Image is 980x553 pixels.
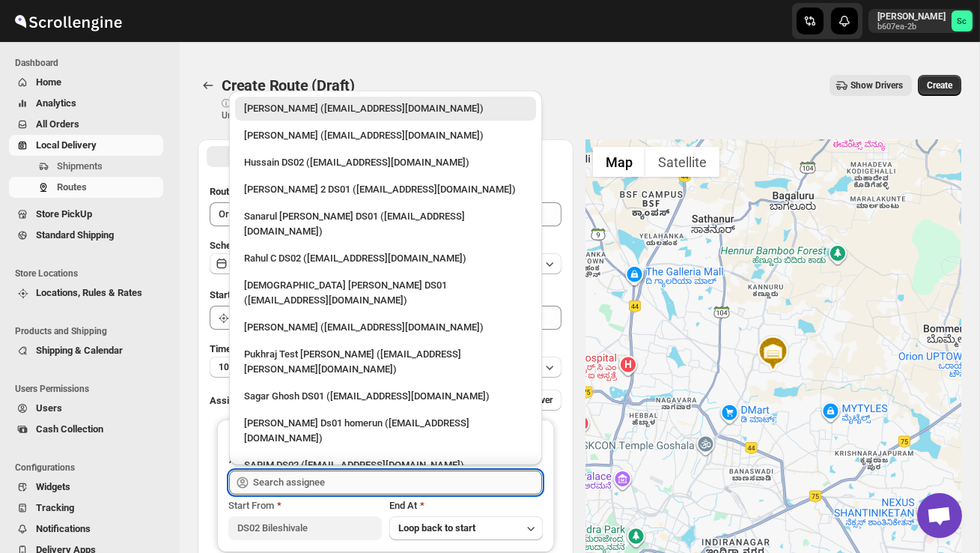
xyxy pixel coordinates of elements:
span: Route Name [210,186,262,197]
button: Show satellite imagery [645,147,719,177]
span: Dashboard [15,57,169,69]
span: Start From [228,500,274,511]
div: SARIM DS02 ([EMAIL_ADDRESS][DOMAIN_NAME]) [244,458,527,473]
button: [DATE]|[DATE] [210,253,561,274]
span: Start Location (Warehouse) [210,289,328,300]
span: Tracking [36,502,74,513]
div: [PERSON_NAME] ([EMAIL_ADDRESS][DOMAIN_NAME]) [244,101,527,116]
p: ⓘ Shipments can also be added from Shipments menu Unrouted tab [222,97,457,121]
div: Rahul C DS02 ([EMAIL_ADDRESS][DOMAIN_NAME]) [244,251,527,266]
p: [PERSON_NAME] [877,10,946,22]
div: [PERSON_NAME] Ds01 homerun ([EMAIL_ADDRESS][DOMAIN_NAME]) [244,416,527,446]
li: Mujakkir Benguli (voweh79617@daypey.com) [229,121,542,148]
div: [PERSON_NAME] ([EMAIL_ADDRESS][DOMAIN_NAME]) [244,320,527,335]
span: Notifications [36,523,91,534]
li: SARIM DS02 (xititor414@owlny.com) [229,450,542,477]
span: Local Delivery [36,139,97,151]
span: Sanjay chetri [952,10,973,31]
button: User menu [868,9,974,33]
a: Open chat [917,493,962,538]
span: Users [36,402,62,414]
li: Sagar Ghosh DS01 (loneyoj483@downlor.com) [229,381,542,408]
li: Rahul Chopra (pukhraj@home-run.co) [229,97,542,121]
div: [PERSON_NAME] ([EMAIL_ADDRESS][DOMAIN_NAME]) [244,128,527,143]
span: Home [36,76,61,88]
button: Widgets [9,477,163,498]
button: Routes [9,177,163,198]
span: Create Route (Draft) [222,76,355,94]
div: [DEMOGRAPHIC_DATA] [PERSON_NAME] DS01 ([EMAIL_ADDRESS][DOMAIN_NAME]) [244,278,527,308]
div: Sagar Ghosh DS01 ([EMAIL_ADDRESS][DOMAIN_NAME]) [244,389,527,404]
button: Cash Collection [9,419,163,440]
div: Pukhraj Test [PERSON_NAME] ([EMAIL_ADDRESS][PERSON_NAME][DOMAIN_NAME]) [244,347,527,377]
span: All Orders [36,118,79,130]
li: Pukhraj Test Grewal (lesogip197@pariag.com) [229,339,542,381]
button: Notifications [9,519,163,540]
li: Ali Husain 2 DS01 (petec71113@advitize.com) [229,175,542,202]
div: Hussain DS02 ([EMAIL_ADDRESS][DOMAIN_NAME]) [244,155,527,170]
span: Shipping & Calendar [36,345,123,356]
button: Create [918,75,961,96]
button: Show street map [593,147,645,177]
li: Rahul C DS02 (rahul.chopra@home-run.co) [229,244,542,271]
span: Standard Shipping [36,229,114,241]
li: Hussain DS02 (jarav60351@abatido.com) [229,148,542,175]
span: Locations, Rules & Rates [36,287,142,298]
li: Sanarul Haque DS01 (fefifag638@adosnan.com) [229,202,542,244]
button: Tracking [9,498,163,519]
span: Configurations [15,462,169,474]
span: Routes [57,181,87,193]
span: Create [927,79,952,91]
div: [PERSON_NAME] 2 DS01 ([EMAIL_ADDRESS][DOMAIN_NAME]) [244,182,527,197]
button: Routes [198,75,219,96]
span: Shipments [57,160,103,172]
button: Locations, Rules & Rates [9,282,163,303]
li: Vikas Rathod (lolegiy458@nalwan.com) [229,312,542,339]
span: Scheduled for [210,240,270,251]
span: Store PickUp [36,208,92,220]
span: Users Permissions [15,383,169,395]
span: Loop back to start [398,522,475,534]
div: Sanarul [PERSON_NAME] DS01 ([EMAIL_ADDRESS][DOMAIN_NAME]) [244,209,527,239]
span: Show Drivers [850,79,903,91]
button: Home [9,72,163,93]
button: Show Drivers [830,75,912,96]
button: Shipments [9,156,163,177]
button: Analytics [9,93,163,114]
span: 10 minutes [219,361,264,373]
span: Products and Shipping [15,325,169,337]
span: Time Per Stop [210,343,270,354]
span: Cash Collection [36,423,103,435]
button: 10 minutes [210,357,561,378]
button: All Orders [9,114,163,135]
p: b607ea-2b [877,22,946,31]
button: Loop back to start [389,516,543,540]
button: Users [9,398,163,419]
li: Sourav Ds01 homerun (bamij29633@eluxeer.com) [229,408,542,450]
img: ScrollEngine [12,2,124,40]
span: Widgets [36,481,70,492]
input: Search assignee [253,471,542,495]
span: Store Locations [15,268,169,279]
div: End At [389,498,543,513]
text: Sc [958,16,967,26]
input: Eg: Bengaluru Route [210,202,561,226]
span: Assign to [210,395,250,406]
li: Islam Laskar DS01 (vixib74172@ikowat.com) [229,271,542,312]
button: Shipping & Calendar [9,340,163,361]
span: Analytics [36,97,76,109]
button: All Route Options [207,146,384,167]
